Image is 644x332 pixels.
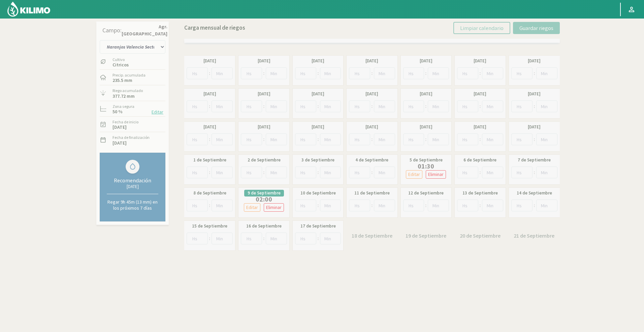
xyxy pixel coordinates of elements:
[410,157,443,163] label: 5 de Septiembre
[457,133,478,145] input: Hs
[536,133,557,145] input: Min
[295,233,316,244] input: Hs
[187,167,208,178] input: Hs
[425,103,426,110] span: :
[480,136,481,143] span: :
[301,157,334,163] label: 3 de Septiembre
[107,199,158,211] p: Regar 9h 45m (13 mm) en los próximos 7 días
[266,233,287,244] input: Min
[372,70,373,77] span: :
[241,167,262,178] input: Hs
[480,70,481,77] span: :
[403,133,424,145] input: Hs
[318,70,319,77] span: :
[513,22,560,34] button: Guardar riegos
[374,133,395,145] input: Min
[209,202,210,209] span: :
[263,70,264,77] span: :
[112,141,127,145] label: [DATE]
[187,100,208,112] input: Hs
[480,103,481,110] span: :
[457,67,478,79] input: Hs
[187,133,208,145] input: Hs
[372,136,373,143] span: :
[534,202,535,209] span: :
[408,171,420,178] p: Editar
[184,24,245,32] p: Carga mensual de riegos
[536,100,557,112] input: Min
[209,169,210,176] span: :
[474,124,486,130] label: [DATE]
[349,67,370,79] input: Hs
[420,58,432,64] label: [DATE]
[365,124,378,130] label: [DATE]
[112,94,135,98] label: 377.72 mm
[295,167,316,178] input: Hs
[244,203,260,212] button: Editar
[425,70,426,77] span: :
[519,25,553,31] span: Guardar riegos
[534,136,535,143] span: :
[474,91,486,97] label: [DATE]
[318,235,319,242] span: :
[463,157,496,163] label: 6 de Septiembre
[320,167,341,178] input: Min
[428,200,449,211] input: Min
[241,133,262,145] input: Hs
[349,200,370,211] input: Hs
[300,190,336,197] label: 10 de Septiembre
[187,233,208,244] input: Hs
[460,232,501,240] label: 20 de Septiembre
[428,100,449,112] input: Min
[241,233,262,244] input: Hs
[107,177,158,184] div: Recomendación
[352,232,392,240] label: 18 de Septiembre
[212,167,233,178] input: Min
[536,167,557,178] input: Min
[482,133,503,145] input: Min
[212,233,233,244] input: Min
[404,163,448,169] label: 01:30
[209,136,210,143] span: :
[318,136,319,143] span: :
[264,203,284,212] button: Eliminar
[480,169,481,176] span: :
[536,67,557,79] input: Min
[300,223,336,230] label: 17 de Septiembre
[212,200,233,211] input: Min
[534,103,535,110] span: :
[209,235,210,242] span: :
[320,200,341,211] input: Min
[536,200,557,211] input: Min
[534,70,535,77] span: :
[457,200,478,211] input: Hs
[511,133,533,145] input: Hs
[425,136,426,143] span: :
[312,124,324,130] label: [DATE]
[365,91,378,97] label: [DATE]
[242,197,286,202] label: 02:00
[212,133,233,145] input: Min
[209,70,210,77] span: :
[420,91,432,97] label: [DATE]
[528,58,541,64] label: [DATE]
[320,67,341,79] input: Min
[426,170,446,179] button: Eliminar
[295,67,316,79] input: Hs
[518,157,551,163] label: 7 de Septiembre
[112,110,123,114] label: 50 %
[266,67,287,79] input: Min
[187,67,208,79] input: Hs
[122,23,167,38] strong: Agr. [GEOGRAPHIC_DATA]
[365,58,378,64] label: [DATE]
[107,184,158,189] div: [DATE]
[248,190,281,197] label: 9 de Septiembre
[266,133,287,145] input: Min
[482,200,503,211] input: Min
[258,58,270,64] label: [DATE]
[295,200,316,211] input: Hs
[482,100,503,112] input: Min
[295,133,316,145] input: Hs
[511,167,533,178] input: Hs
[462,190,498,197] label: 13 de Septiembre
